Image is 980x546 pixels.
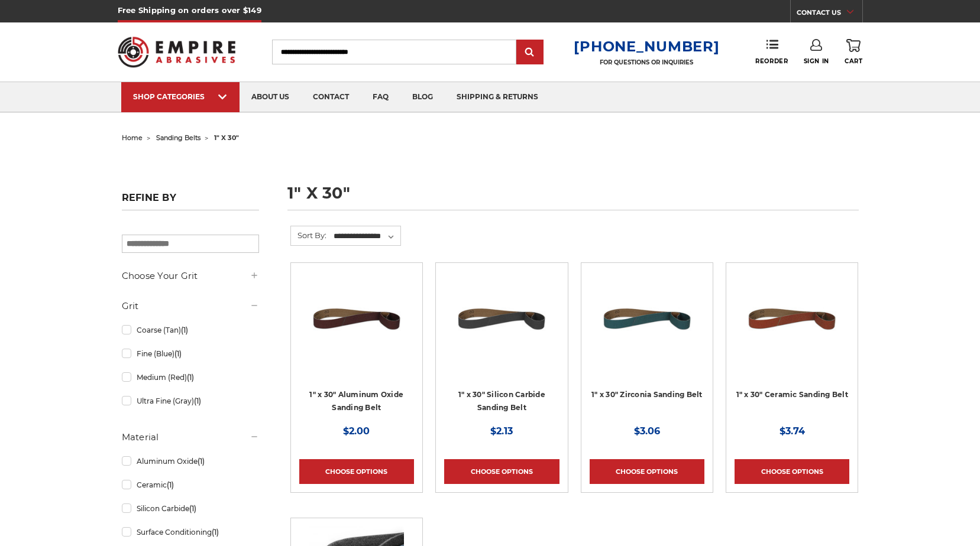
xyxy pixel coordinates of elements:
span: (1) [189,504,196,513]
a: Choose Options [299,459,414,484]
a: 1" x 30" Silicon Carbide Sanding Belt [458,390,545,412]
a: Aluminum Oxide [122,451,259,472]
a: [PHONE_NUMBER] [574,38,719,55]
a: Ultra Fine (Gray) [122,391,259,411]
a: 1" x 30" Aluminum Oxide File Belt [299,271,414,386]
span: $3.06 [634,425,660,437]
a: 1" x 30" Silicon Carbide File Belt [444,271,559,386]
h5: Choose Your Grit [122,269,259,283]
span: (1) [181,326,188,334]
span: Reorder [755,57,788,65]
a: about us [240,82,301,112]
a: Cart [845,39,862,65]
h1: 1" x 30" [287,185,859,210]
span: (1) [198,457,205,466]
a: home [122,134,143,142]
a: 1" x 30" Zirconia Sanding Belt [591,390,703,399]
a: Fine (Blue) [122,343,259,364]
label: Sort By: [291,226,326,244]
a: shipping & returns [445,82,550,112]
img: 1" x 30" Silicon Carbide File Belt [454,271,549,366]
h5: Grit [122,299,259,313]
span: $3.74 [780,425,805,437]
div: SHOP CATEGORIES [133,92,228,101]
a: 1" x 30" Aluminum Oxide Sanding Belt [309,390,403,412]
a: sanding belts [156,134,200,142]
a: faq [361,82,400,112]
a: 1" x 30" Zirconia File Belt [590,271,704,386]
a: Surface Conditioning [122,522,259,542]
a: Silicon Carbide [122,498,259,519]
a: 1" x 30" Ceramic Sanding Belt [736,390,848,399]
a: Reorder [755,39,788,64]
span: (1) [174,349,182,358]
p: FOR QUESTIONS OR INQUIRIES [574,58,719,66]
a: contact [301,82,361,112]
a: Choose Options [444,459,559,484]
input: Submit [518,41,542,64]
img: 1" x 30" Ceramic File Belt [745,271,839,366]
span: Sign In [804,57,829,65]
a: Coarse (Tan) [122,320,259,340]
span: $2.00 [343,425,370,437]
span: (1) [167,480,174,489]
a: Ceramic [122,474,259,495]
span: (1) [194,396,201,405]
img: Empire Abrasives [118,29,236,75]
span: (1) [187,373,194,382]
span: $2.13 [490,425,513,437]
a: Medium (Red) [122,367,259,388]
h5: Material [122,430,259,444]
span: 1" x 30" [214,134,239,142]
a: 1" x 30" Ceramic File Belt [735,271,849,386]
select: Sort By: [332,227,400,245]
img: 1" x 30" Aluminum Oxide File Belt [309,271,404,366]
a: blog [400,82,445,112]
img: 1" x 30" Zirconia File Belt [600,271,694,366]
h5: Refine by [122,192,259,210]
a: CONTACT US [797,6,862,22]
a: Choose Options [735,459,849,484]
a: Choose Options [590,459,704,484]
span: Cart [845,57,862,65]
span: (1) [212,528,219,537]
